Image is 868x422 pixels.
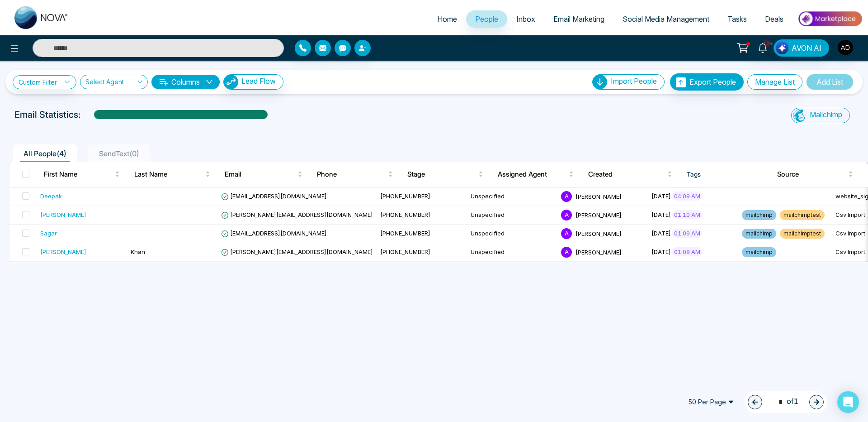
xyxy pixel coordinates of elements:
th: Created [581,162,679,187]
img: Market-place.gif [797,9,863,29]
th: Email [217,162,310,187]
img: Lead Flow [776,42,788,54]
span: [PHONE_NUMBER] [380,230,430,237]
span: A [561,228,572,239]
span: AVON AI [792,43,821,53]
button: AVON AI [774,39,829,57]
span: mailchimptest [780,210,825,220]
span: Deals [765,14,783,24]
span: [PHONE_NUMBER] [380,248,430,255]
span: Phone [317,169,386,180]
th: Stage [400,162,491,187]
a: Tasks [718,10,756,28]
button: Columnsdown [151,75,220,89]
span: [PERSON_NAME][EMAIL_ADDRESS][DOMAIN_NAME] [221,211,373,218]
span: Stage [407,169,476,180]
span: mailchimp [742,210,776,220]
span: [PHONE_NUMBER] [380,192,430,200]
span: 50 Per Page [682,395,741,409]
a: Custom Filter [13,75,76,89]
span: Created [588,169,665,180]
a: Deals [756,10,793,28]
span: of 1 [773,396,798,408]
span: People [475,14,498,24]
span: A [561,191,572,202]
span: 04:09 AM [672,192,702,201]
span: Inbox [516,14,535,24]
span: Import People [611,77,657,86]
span: mailchimptest [780,229,825,239]
span: [PHONE_NUMBER] [380,211,430,218]
span: SendText ( 0 ) [95,149,143,158]
td: Unspecified [467,243,557,262]
p: Email Statistics: [14,108,80,121]
div: [PERSON_NAME] [40,247,86,256]
span: [DATE] [651,192,671,200]
span: mailchimp [742,229,776,239]
td: Unspecified [467,187,557,206]
div: Deepak [40,192,62,201]
span: First Name [44,169,113,180]
th: Source [770,162,860,187]
span: [DATE] [651,248,671,255]
img: User Avatar [838,40,853,55]
span: Export People [689,77,736,86]
button: Manage List [747,74,802,90]
a: Social Media Management [613,10,718,28]
span: Lead Flow [241,77,276,86]
div: Open Intercom Messenger [837,391,859,413]
span: [PERSON_NAME][EMAIL_ADDRESS][DOMAIN_NAME] [221,248,373,255]
th: First Name [37,162,127,187]
a: 10+ [752,39,774,55]
a: Email Marketing [544,10,613,28]
span: [DATE] [651,211,671,218]
span: All People ( 4 ) [20,149,70,158]
div: [PERSON_NAME] [40,210,86,219]
th: Last Name [127,162,217,187]
span: Social Media Management [623,14,709,24]
button: Lead Flow [223,74,283,90]
span: [PERSON_NAME] [576,248,622,255]
span: [EMAIL_ADDRESS][DOMAIN_NAME] [221,230,327,237]
span: Home [437,14,457,24]
th: Phone [310,162,400,187]
span: [PERSON_NAME] [576,230,622,237]
div: Sagar [40,229,57,238]
span: [EMAIL_ADDRESS][DOMAIN_NAME] [221,192,327,200]
a: Inbox [507,10,544,28]
span: A [561,210,572,221]
a: Home [428,10,466,28]
button: Export People [670,73,744,91]
a: Lead FlowLead Flow [220,74,283,90]
span: Last Name [134,169,203,180]
span: Email Marketing [553,14,604,24]
span: down [206,78,213,86]
span: A [561,247,572,258]
span: 10+ [763,39,771,48]
a: People [466,10,507,28]
span: 01:09 AM [672,229,702,238]
td: Unspecified [467,225,557,243]
img: Nova CRM Logo [14,6,69,29]
th: Assigned Agent [491,162,581,187]
span: 01:10 AM [672,210,702,219]
span: [PERSON_NAME] [576,192,622,200]
th: Tags [679,162,770,187]
img: Lead Flow [224,75,238,89]
span: [DATE] [651,230,671,237]
span: Source [777,169,846,180]
span: mailchimp [742,247,776,257]
span: 01:08 AM [672,247,702,256]
td: Unspecified [467,206,557,225]
span: Email [225,169,296,180]
span: Assigned Agent [498,169,567,180]
span: Mailchimp [810,110,842,119]
span: Khan [131,248,145,255]
span: [PERSON_NAME] [576,211,622,218]
span: Tasks [727,14,747,24]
